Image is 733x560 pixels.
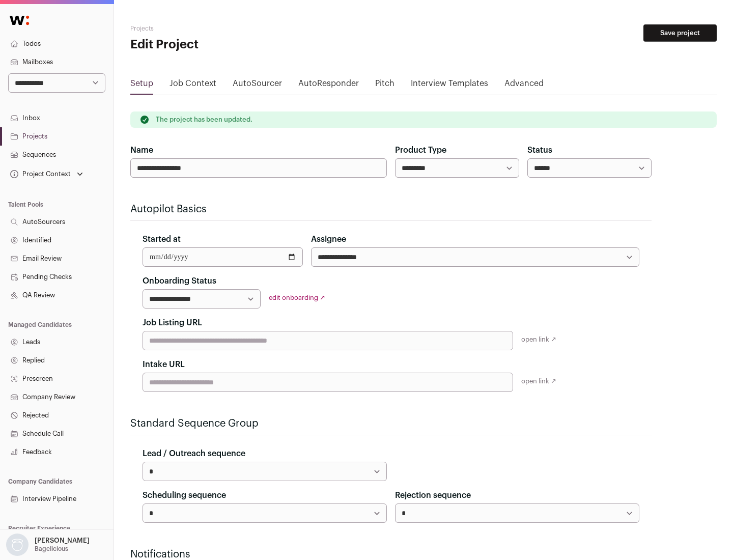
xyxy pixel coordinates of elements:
label: Product Type [395,144,446,156]
a: Job Context [170,77,216,94]
label: Intake URL [143,358,185,371]
p: [PERSON_NAME] [35,537,90,545]
label: Lead / Outreach sequence [143,447,245,460]
div: Project Context [8,170,71,178]
a: AutoSourcer [233,77,282,94]
button: Open dropdown [4,534,92,556]
p: Bagelicious [35,545,68,553]
label: Onboarding Status [143,275,216,287]
a: edit onboarding ↗ [269,294,325,301]
label: Scheduling sequence [143,489,226,501]
a: Advanced [504,77,544,94]
a: AutoResponder [298,77,359,94]
label: Job Listing URL [143,317,202,329]
a: Interview Templates [411,77,488,94]
img: nopic.png [6,534,29,556]
button: Open dropdown [8,167,85,181]
a: Setup [130,77,153,94]
label: Started at [143,233,181,245]
label: Assignee [311,233,346,245]
p: The project has been updated. [156,116,252,124]
h2: Autopilot Basics [130,202,652,216]
a: Pitch [375,77,394,94]
h2: Projects [130,24,326,33]
button: Save project [643,24,717,42]
h2: Standard Sequence Group [130,416,652,431]
h1: Edit Project [130,37,326,53]
label: Status [527,144,552,156]
label: Rejection sequence [395,489,471,501]
img: Wellfound [4,10,35,31]
label: Name [130,144,153,156]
